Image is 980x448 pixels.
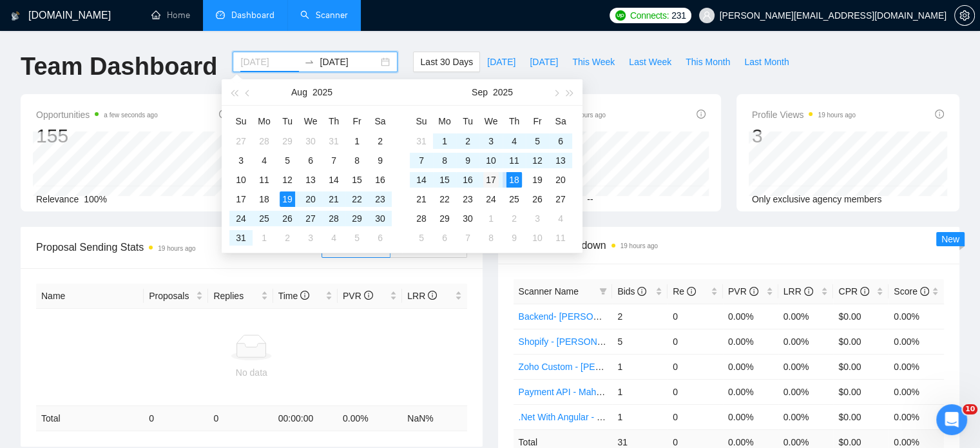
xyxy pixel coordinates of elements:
[565,52,622,72] button: This Week
[954,5,975,26] button: setting
[460,172,476,188] div: 16
[612,404,668,429] td: 1
[36,194,79,204] span: Relevance
[276,131,299,151] td: 2025-07-29
[322,228,345,248] td: 2025-09-04
[276,170,299,190] td: 2025-08-12
[519,286,579,297] span: Scanner Name
[229,209,253,228] td: 2025-08-24
[410,190,433,209] td: 2025-09-21
[322,111,345,131] th: Th
[299,170,322,190] td: 2025-08-13
[256,191,272,207] div: 18
[963,404,977,414] span: 10
[526,170,549,190] td: 2025-09-19
[437,172,452,188] div: 15
[276,111,299,131] th: Tu
[410,209,433,228] td: 2025-09-28
[345,111,369,131] th: Fr
[599,287,607,295] span: filter
[526,111,549,131] th: Fr
[480,52,523,72] button: [DATE]
[460,153,476,168] div: 9
[433,151,456,170] td: 2025-09-08
[410,151,433,170] td: 2025-09-07
[364,291,373,300] span: info-circle
[483,133,499,149] div: 3
[503,170,526,190] td: 2025-09-18
[456,209,479,228] td: 2025-09-30
[778,329,834,354] td: 0.00%
[920,287,929,296] span: info-circle
[420,55,473,69] span: Last 30 Days
[303,153,318,168] div: 6
[483,191,499,207] div: 24
[229,111,253,131] th: Su
[668,404,723,429] td: 0
[410,228,433,248] td: 2025-10-05
[208,284,273,309] th: Replies
[299,190,322,209] td: 2025-08-20
[349,191,365,207] div: 22
[612,379,668,404] td: 1
[36,239,322,255] span: Proposal Sending Stats
[322,151,345,170] td: 2025-08-07
[479,131,503,151] td: 2025-09-03
[433,111,456,131] th: Mo
[326,172,341,188] div: 14
[519,336,631,347] a: Shopify - [PERSON_NAME]
[414,172,429,188] div: 14
[229,228,253,248] td: 2025-08-31
[530,211,545,226] div: 3
[506,153,522,168] div: 11
[229,170,253,190] td: 2025-08-10
[349,230,365,246] div: 5
[752,107,856,122] span: Profile Views
[889,354,944,379] td: 0.00%
[519,311,633,322] a: Backend- [PERSON_NAME]
[158,245,195,252] time: 19 hours ago
[460,133,476,149] div: 2
[723,354,778,379] td: 0.00%
[369,131,392,151] td: 2025-08-02
[612,304,668,329] td: 2
[673,286,696,297] span: Re
[519,387,611,397] a: Payment API - Mahesh
[629,55,671,69] span: Last Week
[233,153,249,168] div: 3
[954,10,975,21] a: setting
[299,131,322,151] td: 2025-07-30
[349,211,365,226] div: 29
[233,211,249,226] div: 24
[322,209,345,228] td: 2025-08-28
[668,354,723,379] td: 0
[833,329,889,354] td: $0.00
[256,153,272,168] div: 4
[345,170,369,190] td: 2025-08-15
[345,190,369,209] td: 2025-08-22
[414,230,429,246] div: 5
[514,107,606,122] span: Invitations
[955,10,974,21] span: setting
[752,124,856,148] div: 3
[530,55,558,69] span: [DATE]
[637,287,646,296] span: info-circle
[456,131,479,151] td: 2025-09-02
[299,151,322,170] td: 2025-08-06
[737,52,796,72] button: Last Month
[889,379,944,404] td: 0.00%
[41,365,462,380] div: No data
[84,194,107,204] span: 100%
[280,133,295,149] div: 29
[838,286,869,297] span: CPR
[526,190,549,209] td: 2025-09-26
[456,190,479,209] td: 2025-09-23
[833,354,889,379] td: $0.00
[723,404,778,429] td: 0.00%
[456,228,479,248] td: 2025-10-07
[343,291,373,301] span: PVR
[530,230,545,246] div: 10
[322,190,345,209] td: 2025-08-21
[519,362,655,372] a: Zoho Custom - [PERSON_NAME]
[280,153,295,168] div: 5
